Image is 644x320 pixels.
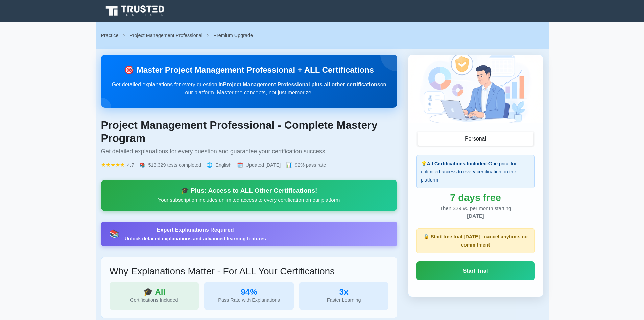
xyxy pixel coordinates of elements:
[305,296,383,304] div: Faster Learning
[112,65,386,75] h2: 🎯 Master Project Management Professional + ALL Certifications
[125,235,266,242] div: Unlock detailed explanations and advanced learning features
[295,161,326,169] span: 92% pass rate
[109,230,119,238] div: 📚
[213,33,253,38] span: Premium Upgrade
[115,288,194,296] div: 🎓 All
[416,155,535,188] div: 💡 One price for unlimited access to every certification on the platform
[110,265,389,277] h3: Why Explanations Matter - For ALL Your Certifications
[112,81,386,97] p: Get detailed explanations for every question in on our platform. Master the concepts, not just me...
[101,119,397,145] h1: Project Management Professional - Complete Mastery Program
[210,296,288,304] div: Pass Rate with Explanations
[125,226,266,234] div: Expert Explanations Required
[109,196,389,204] p: Your subscription includes unlimited access to every certification on our platform
[416,205,535,220] div: Then $29.95 per month starting
[148,161,201,169] span: 513,329 tests completed
[210,288,288,296] div: 94%
[101,33,119,38] a: Practice
[122,33,125,38] span: >
[418,132,533,146] button: Personal
[101,161,125,169] span: ★★★★★
[207,33,209,38] span: >
[223,82,380,87] strong: Project Management Professional plus all other certifications
[421,233,530,249] p: 🔓 Start free trial [DATE] - cancel anytime, no commitment
[286,161,292,169] span: 📊
[207,161,213,169] span: 🌐
[305,288,383,296] div: 3x
[427,161,488,166] strong: All Certifications Included:
[215,161,231,169] span: English
[416,194,535,202] div: 7 days free
[115,296,194,304] div: Certifications Included
[101,147,397,155] p: Get detailed explanations for every question and guarantee your certification success
[467,213,484,219] span: [DATE]
[140,161,146,169] span: 📚
[246,161,281,169] span: Updated [DATE]
[129,33,202,38] a: Project Management Professional
[127,161,134,169] span: 4.7
[237,161,243,169] span: 🗓️
[109,187,389,195] div: 🎓 Plus: Access to ALL Other Certifications!
[416,261,535,280] a: Start Trial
